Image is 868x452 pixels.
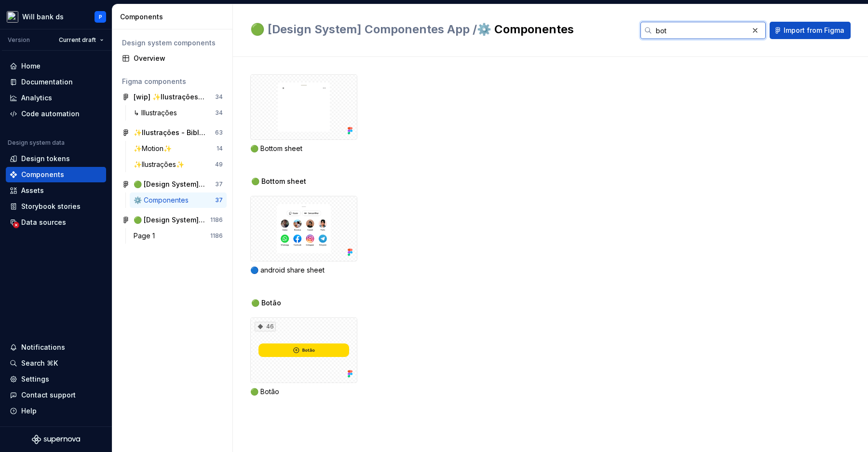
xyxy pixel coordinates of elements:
[21,186,44,195] div: Assets
[21,154,70,164] div: Design tokens
[250,22,629,37] h2: ⚙️ Componentes
[215,129,223,137] div: 63
[118,51,227,66] a: Overview
[21,61,41,71] div: Home
[215,180,223,188] div: 37
[6,371,106,387] a: Settings
[134,54,223,63] div: Overview
[250,196,357,275] div: 🔵 android share sheet
[6,167,106,182] a: Components
[134,160,188,169] div: ✨Ilustrações✨
[21,406,37,416] div: Help
[250,74,357,153] div: 🟢 Bottom sheet
[6,106,106,122] a: Code automation
[21,390,76,400] div: Contact support
[130,157,227,172] a: ✨Ilustrações✨49
[652,22,748,39] input: Search in components...
[54,33,108,47] button: Current draft
[134,231,159,241] div: Page 1
[21,218,66,227] div: Data sources
[21,202,81,211] div: Storybook stories
[217,145,223,152] div: 14
[21,358,58,368] div: Search ⌘K
[2,6,110,27] button: Will bank dsP
[130,192,227,208] a: ⚙️ Componentes37
[251,177,306,186] span: 🟢 Bottom sheet
[21,374,49,384] div: Settings
[6,90,106,106] a: Analytics
[784,26,844,35] span: Import from Figma
[130,105,227,121] a: ↳ Illustrações34
[99,13,102,21] div: P
[6,151,106,166] a: Design tokens
[251,298,281,308] span: 🟢 Botão
[255,322,276,331] div: 46
[118,177,227,192] a: 🟢 [Design System] Componentes App37
[21,93,52,103] div: Analytics
[250,265,357,275] div: 🔵 android share sheet
[59,36,96,44] span: Current draft
[6,58,106,74] a: Home
[130,228,227,244] a: Page 11186
[134,144,176,153] div: ✨Motion✨
[122,77,223,86] div: Figma components
[215,109,223,117] div: 34
[134,128,205,137] div: ✨Ilustrações - Biblioteca 1.0 ✨
[134,108,181,118] div: ↳ Illustrações
[134,195,192,205] div: ⚙️ Componentes
[6,387,106,403] button: Contact support
[6,356,106,371] button: Search ⌘K
[21,109,80,119] div: Code automation
[134,215,205,225] div: 🟢 [Design System] Iconografia
[215,196,223,204] div: 37
[32,435,80,444] svg: Supernova Logo
[21,77,73,87] div: Documentation
[8,139,65,147] div: Design system data
[118,212,227,228] a: 🟢 [Design System] Iconografia1186
[118,89,227,105] a: [wip] ✨Ilustrações - Lib 2.4 ✨34
[6,340,106,355] button: Notifications
[6,183,106,198] a: Assets
[250,22,477,36] span: 🟢 [Design System] Componentes App /
[6,74,106,90] a: Documentation
[134,179,205,189] div: 🟢 [Design System] Componentes App
[6,403,106,419] button: Help
[134,92,205,102] div: [wip] ✨Ilustrações - Lib 2.4 ✨
[8,36,30,44] div: Version
[22,12,64,22] div: Will bank ds
[215,93,223,101] div: 34
[118,125,227,140] a: ✨Ilustrações - Biblioteca 1.0 ✨63
[122,38,223,48] div: Design system components
[770,22,851,39] button: Import from Figma
[210,216,223,224] div: 1186
[120,12,229,22] div: Components
[250,317,357,397] div: 46🟢 Botão
[250,387,357,397] div: 🟢 Botão
[215,161,223,168] div: 49
[250,144,357,153] div: 🟢 Bottom sheet
[21,342,65,352] div: Notifications
[7,11,18,23] img: 5ef8224e-fd7a-45c0-8e66-56d3552b678a.png
[210,232,223,240] div: 1186
[6,215,106,230] a: Data sources
[6,199,106,214] a: Storybook stories
[21,170,64,179] div: Components
[130,141,227,156] a: ✨Motion✨14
